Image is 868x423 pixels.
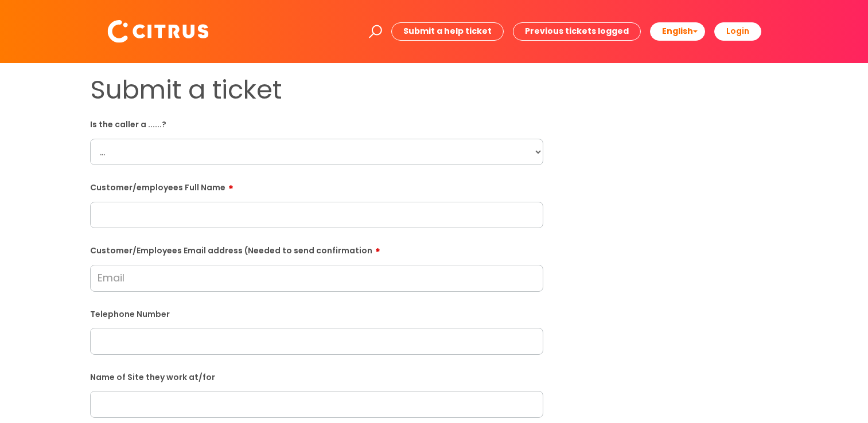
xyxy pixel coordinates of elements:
[391,22,504,40] a: Submit a help ticket
[90,117,543,130] label: Is the caller a ......?
[90,307,543,319] label: Telephone Number
[90,242,543,256] label: Customer/Employees Email address (Needed to send confirmation
[714,22,761,40] a: Login
[662,25,693,37] span: English
[90,265,543,291] input: Email
[726,25,749,37] b: Login
[90,179,543,193] label: Customer/employees Full Name
[90,370,543,382] label: Name of Site they work at/for
[90,75,543,105] h1: Submit a ticket
[513,22,641,40] a: Previous tickets logged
